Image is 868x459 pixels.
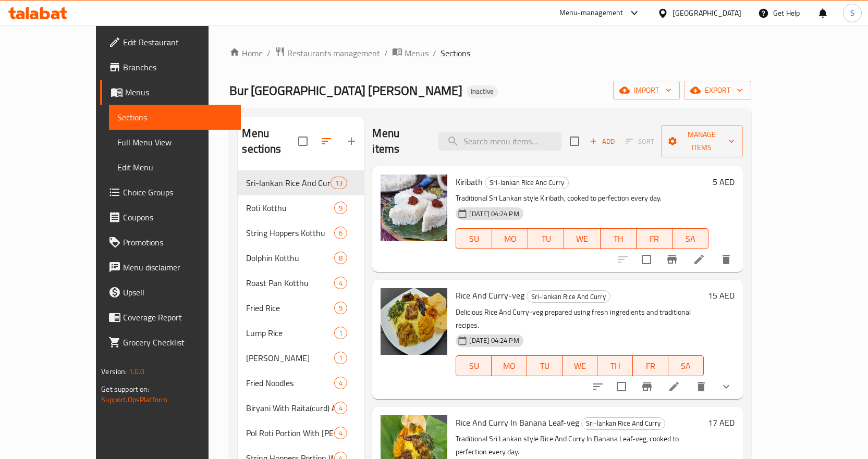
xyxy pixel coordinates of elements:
[334,302,347,314] div: items
[605,231,632,246] span: TH
[668,355,704,376] button: SA
[485,177,568,189] span: Sri-lankan Rice And Curry
[582,417,665,429] span: Sri-lankan Rice And Curry
[246,227,334,239] span: String Hoppers Kotthu
[438,132,561,151] input: search
[238,395,364,420] div: Biryani With Raita(curd) And Salad4
[246,177,331,189] span: Sri-lankan Rice And Curry
[602,358,629,374] span: TH
[669,128,734,154] span: Manage items
[334,252,347,264] div: items
[109,130,241,155] a: Full Menu View
[100,180,241,205] a: Choice Groups
[335,378,347,388] span: 4
[109,155,241,180] a: Edit Menu
[563,355,598,376] button: WE
[334,427,347,439] div: items
[637,358,664,374] span: FR
[238,295,364,320] div: Fried Rice9
[101,393,167,406] a: Support.OpsPlatform
[684,81,751,100] button: export
[246,427,334,439] div: Pol Roti Portion With Dal Curry And Lunu Miris
[123,36,233,48] span: Edit Restaurant
[405,47,429,59] span: Menus
[634,374,659,399] button: Branch-specific-item
[492,355,527,376] button: MO
[456,174,483,190] span: Kiribath
[238,345,364,370] div: [PERSON_NAME]1
[331,177,347,189] div: items
[117,161,233,173] span: Edit Menu
[714,374,739,399] button: show more
[568,231,596,246] span: WE
[496,231,524,246] span: MO
[246,377,334,389] span: Fried Noodles
[384,47,388,59] li: /
[456,415,579,430] span: Rice And Curry In Banana Leaf-veg
[531,358,558,374] span: TU
[334,402,347,414] div: items
[559,7,624,19] div: Menu-management
[101,382,149,396] span: Get support on:
[238,320,364,345] div: Lump Rice1
[229,79,462,102] span: Bur [GEOGRAPHIC_DATA] [PERSON_NAME]
[100,330,241,355] a: Grocery Checklist
[335,228,347,238] span: 6
[123,61,233,73] span: Branches
[527,291,610,303] span: Sri-lankan Rice And Curry
[601,228,637,249] button: TH
[331,178,347,188] span: 13
[588,135,616,147] span: Add
[246,252,334,264] span: Dolphin Kotthu
[100,30,241,55] a: Edit Restaurant
[334,377,347,389] div: items
[246,327,334,339] span: Lump Rice
[335,403,347,413] span: 4
[621,84,671,97] span: import
[123,211,233,224] span: Coupons
[246,427,334,439] span: Pol Roti Portion With [PERSON_NAME] And Lunu Miris
[334,277,347,289] div: items
[123,261,233,274] span: Menu disclaimer
[720,380,732,393] svg: Show Choices
[433,47,436,59] li: /
[335,353,347,363] span: 1
[460,231,488,246] span: SU
[465,209,523,219] span: [DATE] 04:24 PM
[610,376,632,398] span: Select to update
[485,177,569,189] div: Sri-lankan Rice And Curry
[229,47,263,59] a: Home
[619,133,661,150] span: Select section first
[465,336,523,345] span: [DATE] 04:24 PM
[246,402,334,414] div: Biryani With Raita(curd) And Salad
[100,305,241,330] a: Coverage Report
[123,186,233,199] span: Choice Groups
[668,380,680,393] a: Edit menu item
[100,55,241,80] a: Branches
[101,365,127,378] span: Version:
[123,236,233,249] span: Promotions
[532,231,560,246] span: TU
[641,231,668,246] span: FR
[713,175,735,189] h6: 5 AED
[456,432,703,458] p: Traditional Sri Lankan style Rice And Curry In Banana Leaf-veg, cooked to perfection every day.
[335,278,347,288] span: 4
[238,420,364,445] div: Pol Roti Portion With [PERSON_NAME] And Lunu Miris4
[527,290,610,303] div: Sri-lankan Rice And Curry
[100,80,241,105] a: Menus
[238,195,364,220] div: Roti Kotthu9
[238,245,364,270] div: Dolphin Kotthu8
[456,306,703,332] p: Delicious Rice And Curry-veg prepared using fresh ingredients and traditional recipes.
[637,228,673,249] button: FR
[238,270,364,295] div: Roast Pan Kotthu4
[246,302,334,314] span: Fried Rice
[246,202,334,214] span: Roti Kotthu
[659,247,684,272] button: Branch-specific-item
[246,277,334,289] span: Roast Pan Kotthu
[381,175,447,241] img: Kiribath
[635,249,657,270] span: Select to update
[117,111,233,123] span: Sections
[597,355,633,376] button: TH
